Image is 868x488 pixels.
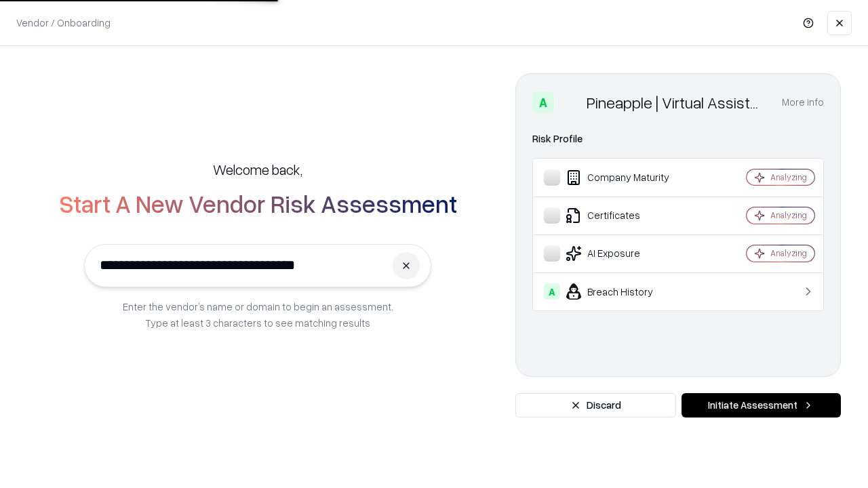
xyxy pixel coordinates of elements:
[532,91,554,113] div: A
[544,245,706,262] div: AI Exposure
[532,131,824,147] div: Risk Profile
[544,283,706,300] div: Breach History
[544,207,706,224] div: Certificates
[770,171,807,183] div: Analyzing
[213,160,302,179] h5: Welcome back,
[770,209,807,221] div: Analyzing
[682,393,841,418] button: Initiate Assessment
[770,247,807,259] div: Analyzing
[544,283,560,300] div: A
[587,91,766,113] div: Pineapple | Virtual Assistant Agency
[515,393,676,418] button: Discard
[123,298,393,331] p: Enter the vendor’s name or domain to begin an assessment. Type at least 3 characters to see match...
[59,190,457,217] h2: Start A New Vendor Risk Assessment
[782,90,824,115] button: More info
[16,16,111,30] p: Vendor / Onboarding
[544,169,706,186] div: Company Maturity
[559,91,581,113] img: Pineapple | Virtual Assistant Agency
